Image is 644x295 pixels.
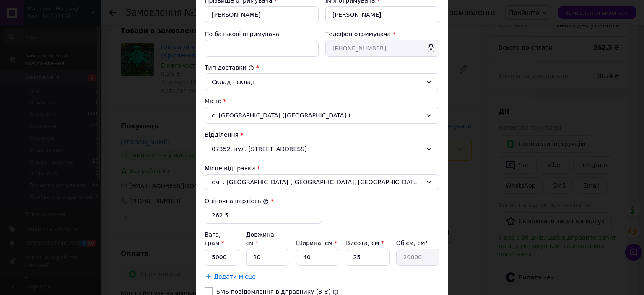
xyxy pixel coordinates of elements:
div: Відділення [205,131,439,139]
label: Оціночна вартість [205,198,269,204]
label: SMS повідомлення відправнику (3 ₴) [216,288,331,295]
div: Тип доставки [205,63,439,72]
div: Місце відправки [205,164,439,172]
label: Довжина, см [246,231,276,246]
div: с. [GEOGRAPHIC_DATA] ([GEOGRAPHIC_DATA].) [205,107,439,124]
div: Склад - склад [212,77,422,86]
label: Вага, грам [205,231,224,246]
div: 07352, вул. [STREET_ADDRESS] [205,141,439,157]
label: Телефон отримувача [325,31,391,37]
label: По батькові отримувача [205,31,279,37]
span: смт. [GEOGRAPHIC_DATA] ([GEOGRAPHIC_DATA], [GEOGRAPHIC_DATA].); 64660, вул. [STREET_ADDRESS] [212,178,422,186]
div: Місто [205,97,439,105]
input: +380 [325,40,439,57]
div: Об'єм, см³ [396,239,439,247]
span: Додати місце [214,273,256,280]
label: Ширина, см [296,240,337,246]
label: Висота, см [346,240,384,246]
